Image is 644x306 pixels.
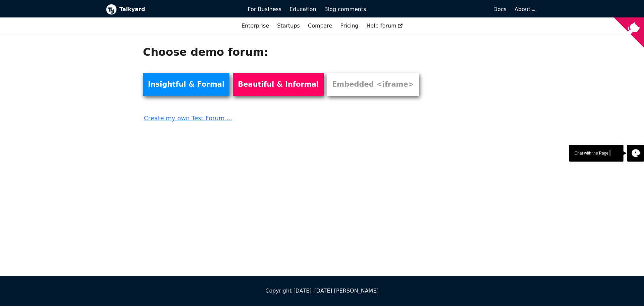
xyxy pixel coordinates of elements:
a: Startups [273,20,304,32]
div: Copyright [DATE]–[DATE] [PERSON_NAME] [106,287,538,295]
a: For Business [244,4,286,15]
a: Embedded <iframe> [327,73,419,96]
span: For Business [248,6,282,12]
a: Enterprise [237,20,273,32]
a: Beautiful & Informal [233,73,324,96]
a: Talkyard logoTalkyard [106,4,238,15]
a: Compare [308,23,332,29]
span: Blog comments [324,6,366,12]
span: Education [289,6,316,12]
a: About [515,6,534,12]
a: Education [285,4,320,15]
a: Blog comments [320,4,370,15]
b: Talkyard [119,5,238,14]
a: Docs [370,4,511,15]
a: Pricing [336,20,363,32]
a: Insightful & Formal [143,73,229,96]
span: Help forum [366,23,402,29]
a: Help forum [362,20,407,32]
span: Docs [493,6,506,12]
img: Talkyard logo [106,4,117,15]
h1: Choose demo forum: [143,45,427,59]
a: Create my own Test Forum ... [143,108,427,123]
